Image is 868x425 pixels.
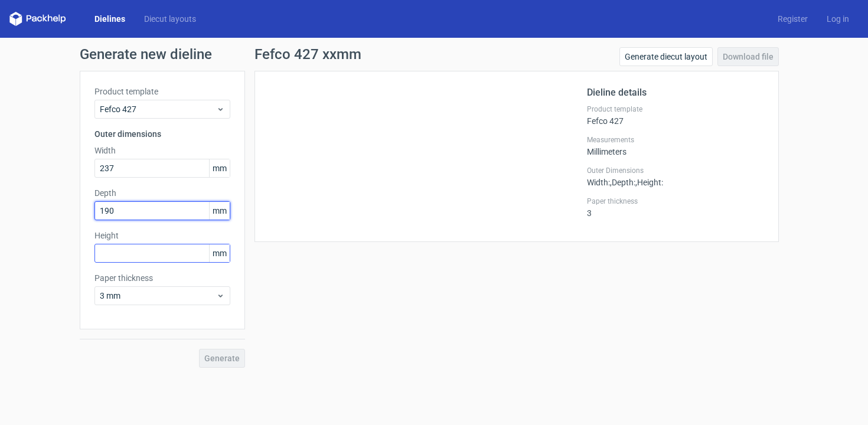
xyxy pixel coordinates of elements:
label: Depth [94,187,230,199]
span: mm [209,202,230,220]
div: Millimeters [587,135,764,156]
a: Diecut layouts [135,13,205,25]
a: Generate diecut layout [619,47,713,66]
label: Measurements [587,135,764,145]
label: Product template [587,104,764,114]
span: , Depth : [610,178,635,187]
h2: Dieline details [587,86,764,100]
h1: Generate new dieline [80,47,788,61]
a: Log in [817,13,859,25]
label: Paper thickness [94,272,230,284]
a: Dielines [85,13,135,25]
label: Paper thickness [587,197,764,206]
div: 3 [587,197,764,218]
label: Height [94,230,230,241]
span: Width : [587,178,610,187]
h1: Fefco 427 xxmm [254,47,361,61]
span: mm [209,244,230,262]
span: mm [209,159,230,177]
label: Product template [94,86,230,97]
h3: Outer dimensions [94,128,230,140]
span: Fefco 427 [100,103,216,115]
span: 3 mm [100,290,216,302]
label: Outer Dimensions [587,166,764,175]
div: Fefco 427 [587,104,764,126]
a: Register [768,13,817,25]
label: Width [94,145,230,156]
span: , Height : [635,178,663,187]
